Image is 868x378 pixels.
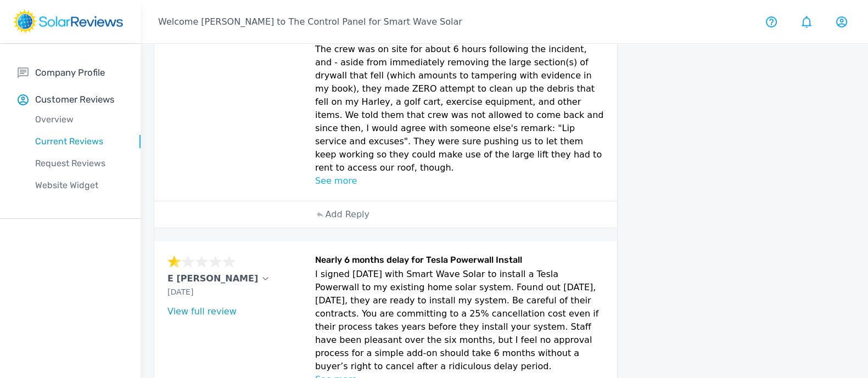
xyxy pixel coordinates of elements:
a: View full review [167,306,237,317]
p: Add Reply [326,208,369,221]
h6: Nearly 6 months delay for Tesla Powerwall Install [315,255,604,268]
p: Website Widget [18,179,141,192]
p: E [PERSON_NAME] [167,272,258,285]
a: Overview [18,109,141,131]
p: I signed [DATE] with Smart Wave Solar to install a Tesla Powerwall to my existing home solar syst... [315,268,604,373]
span: [DATE] [167,287,193,296]
a: Website Widget [18,174,141,196]
p: Current Reviews [18,135,141,148]
p: See more [315,174,604,188]
a: Request Reviews [18,153,141,174]
p: Customer Reviews [35,93,115,106]
p: Overview [18,113,141,126]
p: Company Profile [35,66,105,80]
p: Welcome [PERSON_NAME] to The Control Panel for Smart Wave Solar [158,15,462,29]
p: Request Reviews [18,157,141,170]
a: Current Reviews [18,131,141,153]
